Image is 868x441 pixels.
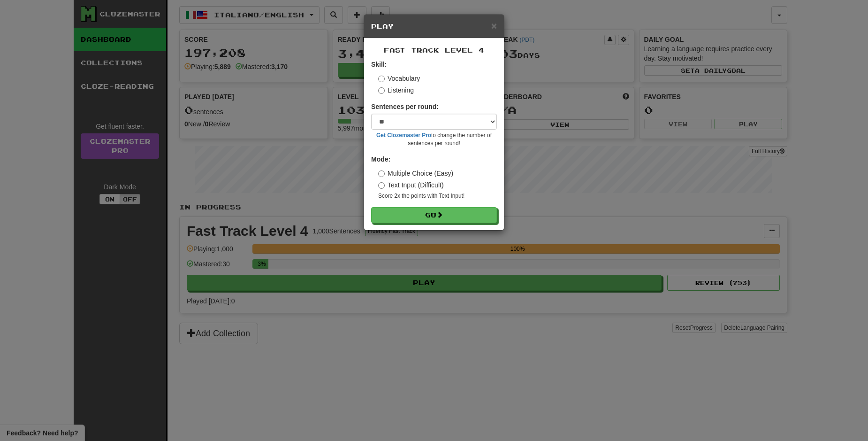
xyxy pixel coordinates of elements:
[378,85,414,95] label: Listening
[378,170,385,177] input: Multiple Choice (Easy)
[378,76,385,82] input: Vocabulary
[371,22,497,31] h5: Play
[371,155,390,163] strong: Mode:
[378,180,444,190] label: Text Input (Difficult)
[378,192,497,200] small: Score 2x the points with Text Input !
[378,169,453,178] label: Multiple Choice (Easy)
[491,21,497,31] button: Close
[371,102,439,111] label: Sentences per round:
[378,87,385,94] input: Listening
[384,46,484,54] span: Fast Track Level 4
[378,74,420,83] label: Vocabulary
[371,207,497,223] button: Go
[378,182,385,189] input: Text Input (Difficult)
[491,20,497,31] span: ×
[371,132,497,147] small: to change the number of sentences per round!
[371,61,387,68] strong: Skill:
[376,132,431,139] a: Get Clozemaster Pro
